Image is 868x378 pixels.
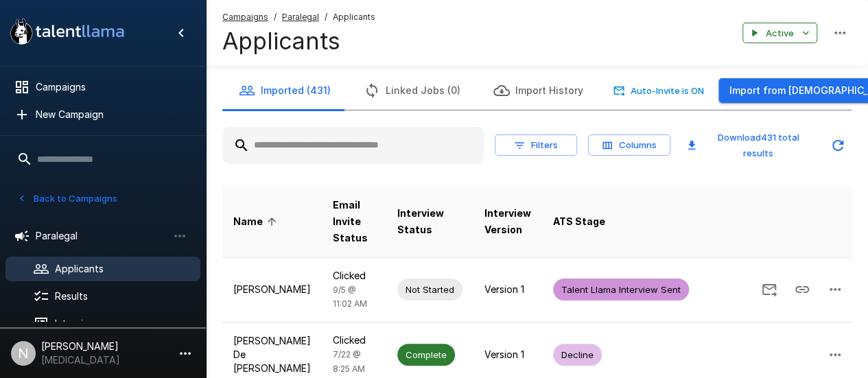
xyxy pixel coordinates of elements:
span: Send Invitation [753,283,786,294]
button: Imported (431) [222,71,347,110]
p: Version 1 [484,283,531,296]
span: 9/5 @ 11:02 AM [333,285,367,309]
span: 7/22 @ 8:25 AM [333,349,365,374]
span: Applicants [333,10,375,24]
u: Campaigns [222,12,268,22]
span: Interview Version [484,205,531,238]
span: Name [233,213,281,230]
span: Complete [397,349,455,362]
button: Linked Jobs (0) [347,71,477,110]
p: [PERSON_NAME] De [PERSON_NAME] [233,334,311,375]
span: Decline [553,349,602,362]
span: / [325,10,327,24]
u: Paralegal [282,12,319,22]
span: Talent Llama Interview Sent [553,283,689,296]
button: Download431 total results [681,127,819,164]
span: ATS Stage [553,213,605,230]
button: Active [742,23,817,44]
p: Version 1 [484,348,531,362]
span: / [274,10,277,24]
span: Email Invite Status [333,197,375,246]
span: Not Started [397,283,462,296]
p: Clicked [333,269,375,283]
button: Import History [477,71,600,110]
h4: Applicants [222,27,375,56]
button: Auto-Invite is ON [611,80,707,102]
p: Clicked [333,333,375,347]
button: Updated Today - 11:01 AM [824,132,852,159]
p: [PERSON_NAME] [233,283,311,296]
span: Copy Interview Link [786,283,819,294]
button: Columns [588,134,670,156]
button: Filters [495,134,577,156]
span: Interview Status [397,205,462,238]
